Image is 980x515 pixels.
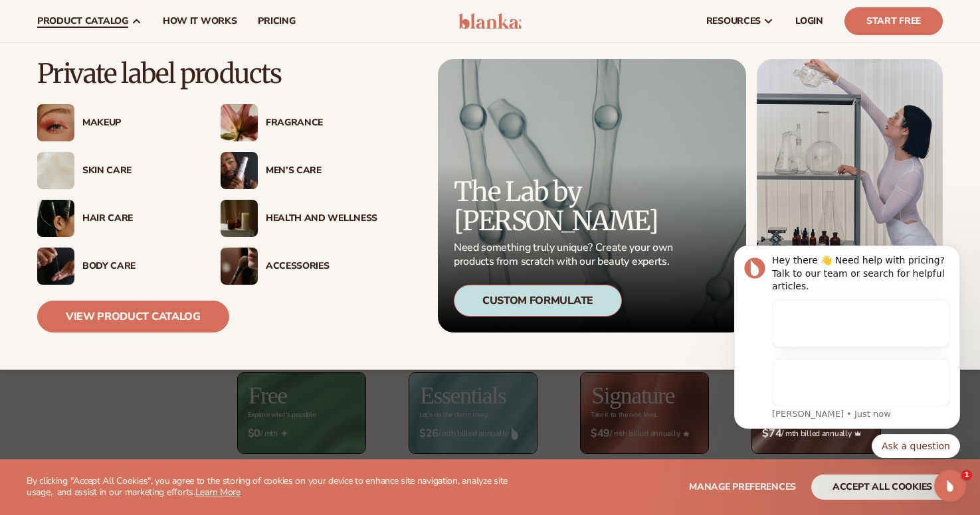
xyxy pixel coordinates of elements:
img: Male holding moisturizer bottle. [221,152,258,189]
a: Microscopic product formula. The Lab by [PERSON_NAME] Need something truly unique? Create your ow... [438,59,746,332]
img: Candles and incense on table. [221,200,258,237]
img: Female in lab with equipment. [757,59,943,332]
div: Men’s Care [266,165,377,177]
a: Pink blooming flower. Fragrance [221,104,377,141]
p: Need something truly unique? Create your own products from scratch with our beauty experts. [454,241,677,269]
div: Fragrance [266,117,377,129]
a: View Product Catalog [37,301,229,332]
img: logo [458,13,522,29]
p: The Lab by [PERSON_NAME] [454,177,677,236]
a: Cream moisturizer swatch. Skin Care [37,152,194,189]
span: Manage preferences [689,480,796,493]
a: Female with makeup brush. Accessories [221,248,377,285]
span: resources [706,16,761,27]
div: Makeup [82,117,194,129]
p: By clicking "Accept All Cookies", you agree to the storing of cookies on your device to enhance s... [27,476,522,498]
a: Female hair pulled back with clips. Hair Care [37,200,194,237]
span: LOGIN [795,16,823,27]
span: How It Works [163,16,237,27]
img: Female hair pulled back with clips. [37,200,74,237]
p: Private label products [37,59,377,88]
span: 1 [961,470,972,480]
img: Pink blooming flower. [221,104,258,141]
a: Start Free [844,7,943,35]
img: Female with glitter eye makeup. [37,104,74,141]
div: Hair Care [82,213,194,224]
button: accept all cookies [811,475,953,500]
button: Manage preferences [689,475,796,500]
a: Candles and incense on table. Health And Wellness [221,200,377,237]
div: Skin Care [82,165,194,177]
a: Male holding moisturizer bottle. Men’s Care [221,152,377,189]
span: product catalog [37,16,128,27]
a: Learn More [195,486,241,498]
div: Body Care [82,261,194,272]
img: Female with makeup brush. [221,248,258,285]
div: Health And Wellness [266,213,377,224]
a: Male hand applying moisturizer. Body Care [37,248,194,285]
div: Accessories [266,261,377,272]
div: Custom Formulate [454,285,622,317]
img: Male hand applying moisturizer. [37,248,74,285]
a: Female with glitter eye makeup. Makeup [37,104,194,141]
img: Cream moisturizer swatch. [37,152,74,189]
iframe: Intercom notifications message [714,235,980,466]
span: pricing [258,16,295,27]
iframe: Intercom live chat [934,470,966,502]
